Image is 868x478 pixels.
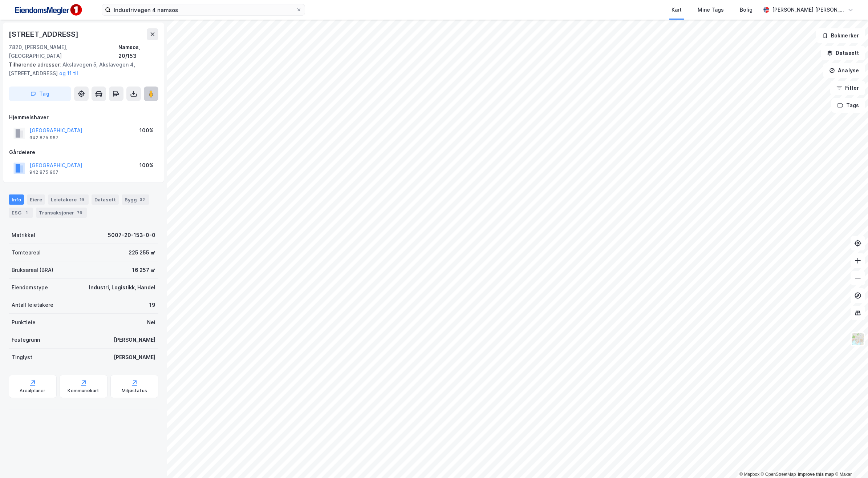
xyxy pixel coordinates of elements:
div: Kart [672,5,682,14]
div: Punktleie [12,318,36,327]
div: Transaksjoner [36,208,87,218]
div: Festegrunn [12,336,40,344]
div: Tinglyst [12,353,32,362]
div: Industri, Logistikk, Handel [89,283,155,292]
div: [PERSON_NAME] [114,336,155,344]
div: 32 [138,196,146,203]
a: OpenStreetMap [761,472,796,477]
img: Z [851,332,865,346]
a: Improve this map [798,472,834,477]
div: Tomteareal [12,248,41,257]
div: Arealplaner [20,388,45,394]
input: Søk på adresse, matrikkel, gårdeiere, leietakere eller personer [111,4,296,15]
div: 7820, [PERSON_NAME], [GEOGRAPHIC_DATA] [9,43,118,60]
div: 16 257 ㎡ [132,266,155,274]
div: 1 [23,209,30,216]
div: Akslavegen 5, Akslavegen 4, [STREET_ADDRESS] [9,60,153,78]
div: Hjemmelshaver [9,113,158,122]
div: Eiere [27,194,45,205]
div: Kontrollprogram for chat [832,443,868,478]
div: 79 [76,209,84,216]
span: Tilhørende adresser: [9,61,62,68]
button: Bokmerker [816,28,865,43]
div: 5007-20-153-0-0 [108,231,155,240]
img: F4PB6Px+NJ5v8B7XTbfpPpyloAAAAASUVORK5CYII= [12,2,84,18]
div: Bygg [122,194,149,205]
div: Gårdeiere [9,148,158,157]
button: Datasett [821,46,865,60]
div: Miljøstatus [122,388,147,394]
div: Info [9,194,24,205]
div: 19 [149,301,155,309]
div: Bruksareal (BRA) [12,266,53,274]
div: 19 [78,196,86,203]
div: [STREET_ADDRESS] [9,28,80,40]
button: Analyse [823,63,865,78]
div: Datasett [92,194,119,205]
div: Antall leietakere [12,301,53,309]
div: 100% [139,161,154,170]
button: Filter [830,81,865,95]
button: Tag [9,87,71,101]
a: Mapbox [739,472,759,477]
div: Leietakere [48,194,89,205]
div: Bolig [740,5,753,14]
div: Mine Tags [698,5,724,14]
div: 942 875 967 [29,169,58,175]
div: [PERSON_NAME] [PERSON_NAME] [772,5,845,14]
div: Nei [147,318,155,327]
div: 100% [139,126,154,135]
div: 225 255 ㎡ [129,248,155,257]
iframe: Chat Widget [832,443,868,478]
button: Tags [831,98,865,113]
div: [PERSON_NAME] [114,353,155,362]
div: Eiendomstype [12,283,48,292]
div: Matrikkel [12,231,35,240]
div: Kommunekart [68,388,99,394]
div: ESG [9,208,33,218]
div: Namsos, 20/153 [118,43,158,60]
div: 942 875 967 [29,135,58,141]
